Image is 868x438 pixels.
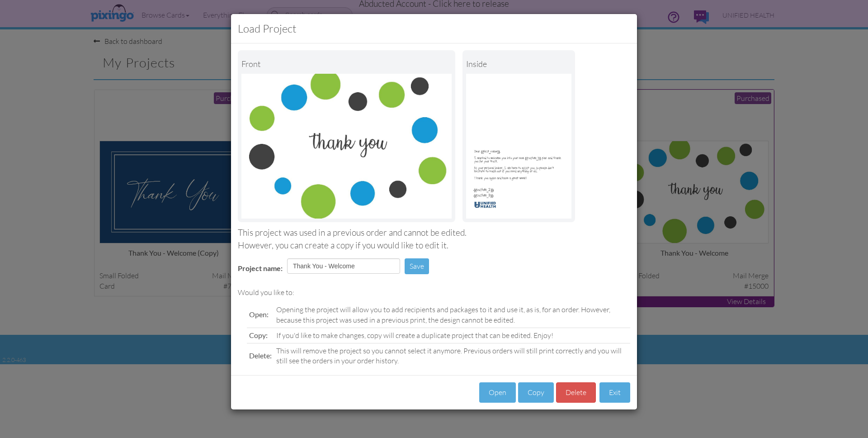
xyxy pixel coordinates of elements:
button: Exit [599,382,630,403]
label: Project name: [238,263,283,274]
button: Copy [518,382,554,403]
div: Would you like to: [238,287,630,298]
button: Open [479,382,516,403]
div: Front [241,54,452,74]
div: This project was used in a previous order and cannot be edited. [238,227,630,239]
button: Delete [556,382,596,403]
span: Open: [249,310,269,319]
td: This will remove the project so you cannot select it anymore. Previous orders will still print co... [274,343,630,368]
td: Opening the project will allow you to add recipients and packages to it and use it, as is, for an... [274,302,630,328]
img: Portrait Image [466,74,571,219]
img: Landscape Image [241,74,452,219]
span: Copy: [249,331,268,339]
td: If you'd like to make changes, copy will create a duplicate project that can be edited. Enjoy! [274,328,630,343]
span: Delete: [249,351,272,360]
h3: Load Project [238,21,630,36]
div: inside [466,54,571,74]
button: Save [405,258,429,274]
div: However, you can create a copy if you would like to edit it. [238,239,630,252]
input: Enter project name [287,258,400,274]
